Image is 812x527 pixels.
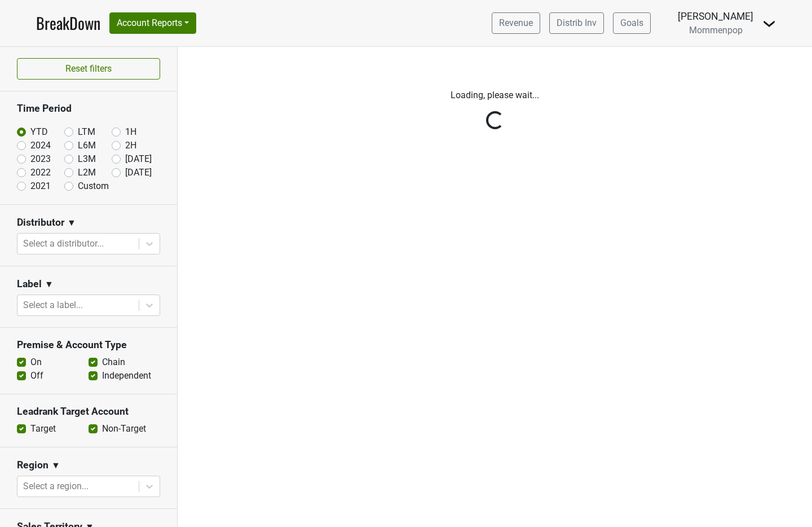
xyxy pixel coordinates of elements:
[689,25,743,36] span: Mommenpop
[549,12,604,34] a: Distrib Inv
[492,12,540,34] a: Revenue
[762,17,776,30] img: Dropdown Menu
[678,9,753,24] div: [PERSON_NAME]
[36,11,100,35] a: BreakDown
[109,12,196,34] button: Account Reports
[186,89,804,102] p: Loading, please wait...
[613,12,651,34] a: Goals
